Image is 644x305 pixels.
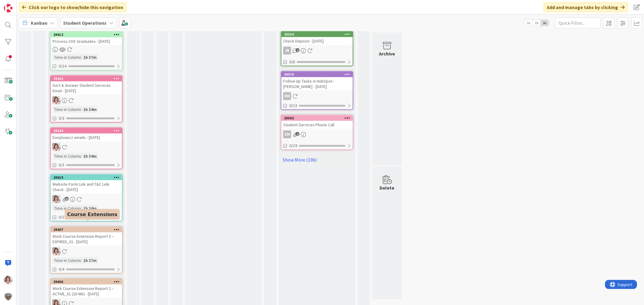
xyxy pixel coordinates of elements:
[13,1,27,8] span: Support
[289,102,297,109] span: 0/13
[82,153,98,159] div: 1h 34m
[4,4,12,12] img: Visit kanbanzone.com
[53,129,122,133] div: 29626
[284,116,353,120] div: 29593
[59,214,66,220] span: 0/11
[289,143,297,149] span: 0/19
[53,195,60,203] img: EW
[53,205,81,212] div: Time in Column
[18,2,127,13] div: Click our logo to show/hide this navigation
[281,115,353,121] div: 29593
[82,106,98,113] div: 1h 34m
[51,227,122,232] div: 29607
[53,96,60,104] img: EW
[380,184,395,191] div: Delete
[281,115,353,129] div: 29593Student Services Phone Call
[65,197,69,201] span: 12
[82,205,98,212] div: 1h 34m
[51,175,122,193] div: 29619Website Form Link and T&C Link Check - [DATE]
[51,128,122,141] div: 29626Ewojtowicz emails - [DATE]
[51,279,122,298] div: 29606Work Course Extension Report 2 – ACTIVE_X1 (20 Wk) - [DATE]
[53,106,81,113] div: Time in Column
[53,228,122,232] div: 29607
[281,77,353,90] div: Follow Up Tasks in HubSpot - [PERSON_NAME] - [DATE]
[81,257,82,264] span: :
[51,143,122,151] div: EW
[296,48,300,52] span: 1
[379,50,395,57] div: Archive
[284,72,353,77] div: 29570
[51,227,122,246] div: 29607Work Course Extension Report 3 – EXPIRED_X1 - [DATE]
[81,106,82,113] span: :
[51,232,122,246] div: Work Course Extension Report 3 – EXPIRED_X1 - [DATE]
[289,59,295,65] span: 0/6
[51,128,122,134] div: 29626
[51,279,122,285] div: 29606
[82,257,98,264] div: 1h 37m
[51,96,122,104] div: EW
[51,32,122,37] div: 29612
[53,175,122,180] div: 29619
[63,20,107,26] b: Student Operations
[59,266,64,272] span: 0/4
[4,293,12,301] img: avatar
[53,153,81,159] div: Time in Column
[296,132,300,136] span: 1
[53,33,122,37] div: 29612
[281,92,353,100] div: EW
[51,37,122,45] div: Process CHS Graduates - [DATE]
[51,175,122,180] div: 29619
[59,63,66,69] span: 0/14
[53,280,122,284] div: 29606
[543,2,628,13] div: Add and manage tabs by clicking
[533,20,541,26] span: 2x
[281,72,353,77] div: 29570
[81,205,82,212] span: :
[31,19,47,27] span: Kanban
[51,76,122,95] div: 29632Sort & Answer Student Services Email - [DATE]
[281,47,353,55] div: JR
[4,276,12,284] img: EW
[281,155,353,165] a: Show More (106)
[541,20,549,26] span: 3x
[82,54,98,61] div: 1h 37m
[51,32,122,45] div: 29612Process CHS Graduates - [DATE]
[51,76,122,81] div: 29632
[284,32,353,36] div: 29539
[81,153,82,159] span: :
[281,130,353,138] div: ZM
[51,285,122,298] div: Work Course Extension Report 2 – ACTIVE_X1 (20 Wk) - [DATE]
[281,72,353,90] div: 29570Follow Up Tasks in HubSpot - [PERSON_NAME] - [DATE]
[283,130,291,138] div: ZM
[51,81,122,95] div: Sort & Answer Student Services Email - [DATE]
[51,180,122,193] div: Website Form Link and T&C Link Check - [DATE]
[53,257,81,264] div: Time in Column
[51,195,122,203] div: EW
[281,32,353,37] div: 29539
[283,92,291,100] div: EW
[53,54,81,61] div: Time in Column
[81,54,82,61] span: :
[524,20,533,26] span: 1x
[281,121,353,129] div: Student Services Phone Call
[281,37,353,45] div: Check Deposit - [DATE]
[51,247,122,255] div: EW
[53,247,60,255] img: EW
[59,162,64,168] span: 0/3
[283,47,291,55] div: JR
[281,32,353,45] div: 29539Check Deposit - [DATE]
[59,115,64,121] span: 0/3
[555,17,601,28] input: Quick Filter...
[67,211,117,217] h5: Course Extensions
[51,134,122,141] div: Ewojtowicz emails - [DATE]
[53,143,60,151] img: EW
[53,77,122,81] div: 29632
